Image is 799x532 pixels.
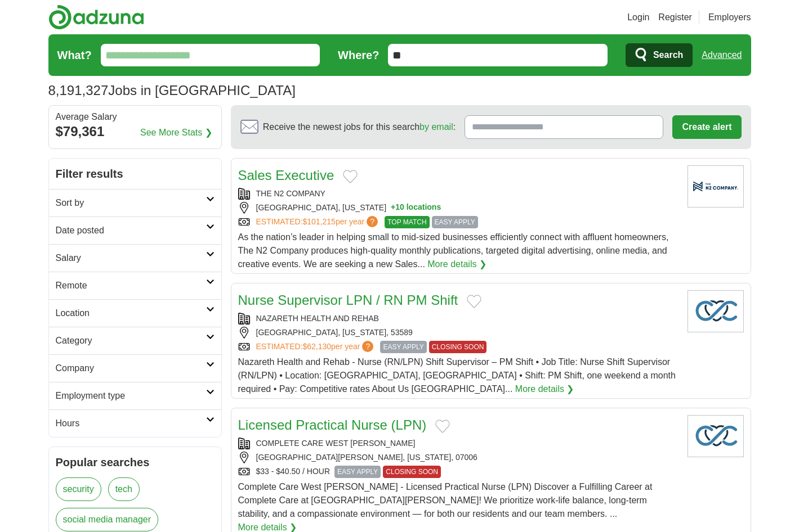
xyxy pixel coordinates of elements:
[627,11,649,24] a: Login
[256,341,376,353] a: ESTIMATED:$62,130per year?
[49,189,221,217] a: Sort by
[56,389,206,403] h2: Employment type
[343,170,358,183] button: Add to favorite jobs
[238,417,427,432] a: Licensed Practical Nurse (LPN)
[140,126,212,139] a: See More Stats ❯
[658,11,692,24] a: Register
[238,292,458,308] a: Nurse Supervisor LPN / RN PM Shift
[48,4,144,30] img: Adzuna logo
[429,341,487,353] span: CLOSING SOON
[238,313,679,324] div: NAZARETH HEALTH AND REHAB
[467,295,481,308] button: Add to favorite jobs
[238,232,669,269] span: As the nation’s leader in helping small to mid-sized businesses efficiently connect with affluent...
[385,216,429,228] span: TOP MATCH
[108,477,140,501] a: tech
[688,415,744,457] img: Company logo
[56,279,206,292] h2: Remote
[391,202,441,214] button: +10 locations
[49,272,221,299] a: Remote
[56,508,159,531] a: social media manager
[57,47,92,64] label: What?
[362,341,373,352] span: ?
[302,217,335,226] span: $101,215
[688,290,744,332] img: Company logo
[238,327,679,339] div: [GEOGRAPHIC_DATA], [US_STATE], 53589
[49,354,221,382] a: Company
[626,43,693,67] button: Search
[302,342,331,351] span: $62,130
[256,216,381,228] a: ESTIMATED:$101,215per year?
[56,417,206,430] h2: Hours
[56,454,215,471] h2: Popular searches
[238,202,679,214] div: [GEOGRAPHIC_DATA], [US_STATE]
[427,258,486,271] a: More details ❯
[49,327,221,354] a: Category
[435,420,450,433] button: Add to favorite jobs
[419,122,453,132] a: by email
[56,112,215,121] div: Average Salary
[238,188,679,200] div: THE N2 COMPANY
[49,382,221,409] a: Employment type
[56,224,206,237] h2: Date posted
[263,120,456,134] span: Receive the newest jobs for this search :
[391,202,395,214] span: +
[56,477,101,501] a: security
[56,121,215,142] div: $79,361
[48,80,109,101] span: 8,191,327
[238,168,334,183] a: Sales Executive
[56,362,206,375] h2: Company
[383,466,441,478] span: CLOSING SOON
[238,466,679,478] div: $33 - $40.50 / HOUR
[708,11,751,24] a: Employers
[334,466,381,478] span: EASY APPLY
[49,217,221,244] a: Date posted
[688,165,744,208] img: Company logo
[380,341,426,353] span: EASY APPLY
[238,452,679,463] div: [GEOGRAPHIC_DATA][PERSON_NAME], [US_STATE], 07006
[49,409,221,437] a: Hours
[238,482,653,519] span: Complete Care West [PERSON_NAME] - Licensed Practical Nurse (LPN) Discover a Fulfilling Career at...
[432,216,478,228] span: EASY APPLY
[56,334,206,348] h2: Category
[49,159,221,189] h2: Filter results
[56,306,206,320] h2: Location
[238,438,679,449] div: COMPLETE CARE WEST [PERSON_NAME]
[56,251,206,265] h2: Salary
[48,83,296,98] h1: Jobs in [GEOGRAPHIC_DATA]
[653,44,683,66] span: Search
[49,299,221,327] a: Location
[367,216,378,227] span: ?
[338,47,379,64] label: Where?
[672,115,741,139] button: Create alert
[238,357,676,394] span: Nazareth Health and Rehab - Nurse (RN/LPN) Shift Supervisor – PM Shift • Job Title: Nurse Shift S...
[56,196,206,210] h2: Sort by
[702,44,742,66] a: Advanced
[515,382,574,396] a: More details ❯
[49,244,221,272] a: Salary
